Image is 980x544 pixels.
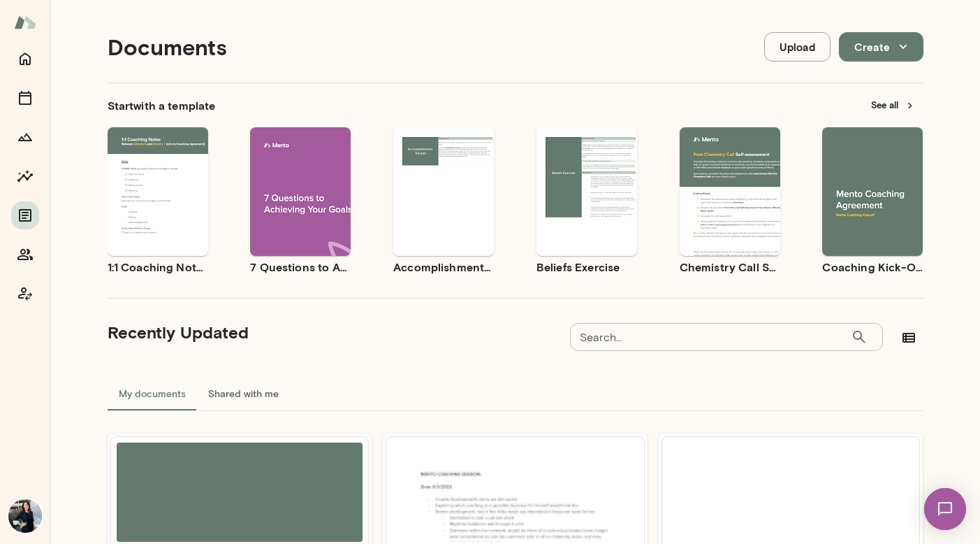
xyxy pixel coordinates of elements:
[14,9,36,36] img: Mento
[11,162,39,190] button: Insights
[863,94,923,116] button: See all
[108,321,249,343] h5: Recently Updated
[822,259,923,275] h6: Coaching Kick-Off | Coaching Agreement
[11,201,39,229] button: Documents
[8,499,42,533] img: Allyson Tom
[108,259,208,275] h6: 1:1 Coaching Notes
[11,45,39,73] button: Home
[11,241,39,269] button: Members
[197,377,290,410] button: Shared with me
[108,34,227,60] h4: Documents
[764,32,831,62] button: Upload
[536,259,637,275] h6: Beliefs Exercise
[108,97,216,114] h6: Start with a template
[11,123,39,151] button: Growth Plan
[108,377,197,410] button: My documents
[11,84,39,112] button: Sessions
[680,259,780,275] h6: Chemistry Call Self-Assessment [Coaches only]
[108,377,923,410] div: documents tabs
[839,32,923,62] button: Create
[11,280,39,308] button: Coach app
[393,259,494,275] h6: Accomplishment Tracker
[250,259,351,275] h6: 7 Questions to Achieving Your Goals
